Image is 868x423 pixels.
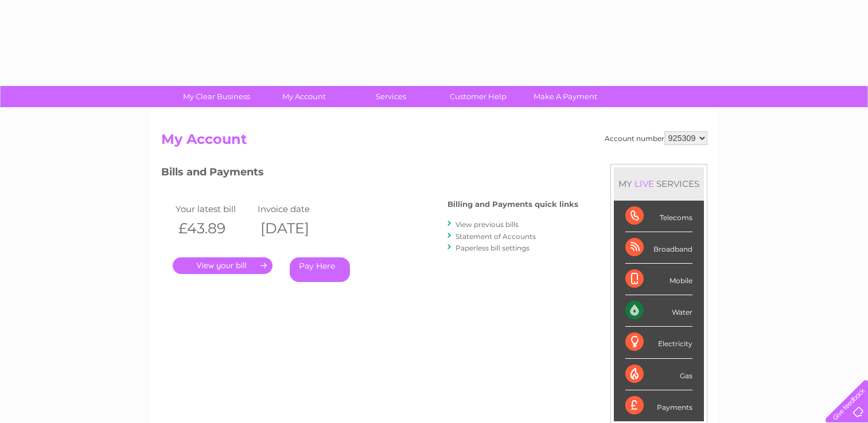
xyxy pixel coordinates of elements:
[625,327,692,358] div: Electricity
[632,178,656,189] div: LIVE
[161,131,707,153] h2: My Account
[518,86,613,107] a: Make A Payment
[614,167,704,200] div: MY SERVICES
[625,264,692,295] div: Mobile
[625,295,692,327] div: Water
[173,201,255,217] td: Your latest bill
[431,86,526,107] a: Customer Help
[173,257,273,274] a: .
[625,359,692,390] div: Gas
[255,217,337,240] th: [DATE]
[625,232,692,264] div: Broadband
[344,86,438,107] a: Services
[290,257,350,282] a: Pay Here
[456,244,530,252] a: Paperless bill settings
[456,232,536,241] a: Statement of Accounts
[605,131,707,145] div: Account number
[173,217,255,240] th: £43.89
[456,220,519,229] a: View previous bills
[447,200,578,209] h4: Billing and Payments quick links
[255,201,337,217] td: Invoice date
[625,201,692,232] div: Telecoms
[169,86,264,107] a: My Clear Business
[625,390,692,421] div: Payments
[256,86,351,107] a: My Account
[161,164,578,184] h3: Bills and Payments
